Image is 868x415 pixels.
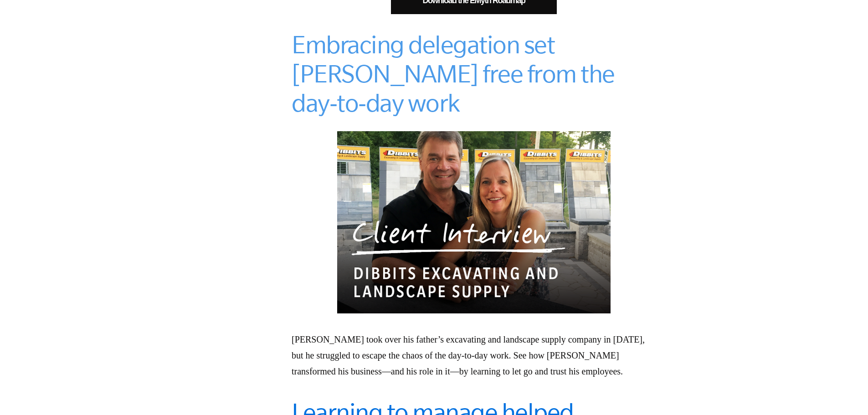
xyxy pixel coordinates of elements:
img: dibbits_hero [337,131,611,313]
a: Embracing delegation set [PERSON_NAME] free from the day-to-day work [292,31,615,117]
iframe: Chat Widget [822,371,868,415]
p: [PERSON_NAME] took over his father’s excavating and landscape supply company in [DATE], but he st... [292,332,656,379]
